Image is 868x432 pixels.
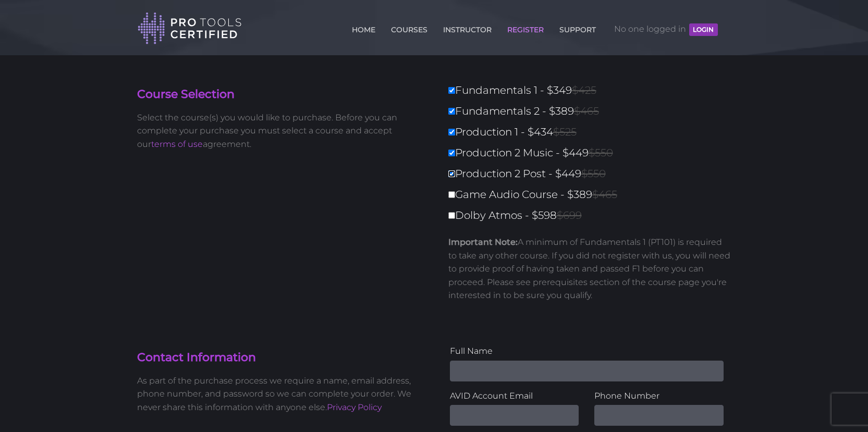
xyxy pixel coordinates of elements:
[689,23,717,36] button: LOGIN
[448,81,738,100] label: Fundamentals 1 - $349
[450,344,724,358] label: Full Name
[137,87,426,103] h4: Course Selection
[448,129,455,135] input: Production 1 - $434$525
[327,402,382,412] a: Privacy Policy
[448,87,455,94] input: Fundamentals 1 - $349$425
[450,389,579,403] label: AVID Account Email
[594,389,724,403] label: Phone Number
[448,144,738,162] label: Production 2 Music - $449
[349,19,378,36] a: HOME
[553,126,577,138] span: $525
[448,186,738,204] label: Game Audio Course - $389
[614,14,717,45] span: No one logged in
[581,167,606,180] span: $550
[574,105,599,117] span: $465
[448,206,738,225] label: Dolby Atmos - $598
[448,191,455,198] input: Game Audio Course - $389$465
[589,146,613,159] span: $550
[557,19,598,36] a: SUPPORT
[448,102,738,120] label: Fundamentals 2 - $389
[137,111,426,151] p: Select the course(s) you would like to purchase. Before you can complete your purchase you must s...
[557,209,582,221] span: $699
[448,108,455,115] input: Fundamentals 2 - $389$465
[505,19,546,36] a: REGISTER
[448,165,738,183] label: Production 2 Post - $449
[138,11,242,45] img: Pro Tools Certified Logo
[448,150,455,156] input: Production 2 Music - $449$550
[448,237,518,247] strong: Important Note:
[448,212,455,219] input: Dolby Atmos - $598$699
[572,84,596,96] span: $425
[448,170,455,177] input: Production 2 Post - $449$550
[448,236,731,302] p: A minimum of Fundamentals 1 (PT101) is required to take any other course. If you did not register...
[137,374,426,414] p: As part of the purchase process we require a name, email address, phone number, and password so w...
[448,123,738,141] label: Production 1 - $434
[441,19,494,36] a: INSTRUCTOR
[137,350,426,366] h4: Contact Information
[388,19,430,36] a: COURSES
[592,188,617,201] span: $465
[151,139,203,149] a: terms of use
